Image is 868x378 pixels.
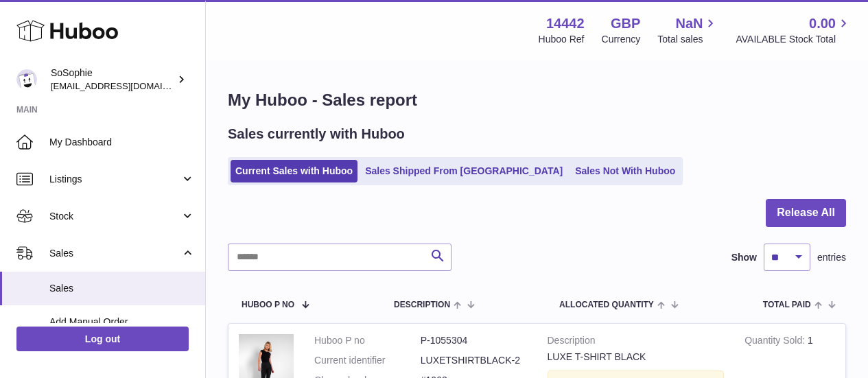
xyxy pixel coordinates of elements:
[49,282,195,295] span: Sales
[657,33,718,46] span: Total sales
[731,251,757,264] label: Show
[602,33,641,46] div: Currency
[49,136,195,149] span: My Dashboard
[675,14,703,33] span: NaN
[394,300,450,309] span: Description
[51,80,202,91] span: [EMAIL_ADDRESS][DOMAIN_NAME]
[16,327,189,351] a: Log out
[228,125,405,143] h2: Sales currently with Huboo
[548,334,725,351] strong: Description
[546,14,585,33] strong: 14442
[228,89,846,111] h1: My Huboo - Sales report
[539,33,585,46] div: Huboo Ref
[611,14,640,33] strong: GBP
[231,160,357,182] a: Current Sales with Huboo
[49,210,180,223] span: Stock
[49,316,195,329] span: Add Manual Order
[49,247,180,260] span: Sales
[559,300,654,309] span: ALLOCATED Quantity
[736,33,852,46] span: AVAILABLE Stock Total
[809,14,836,33] span: 0.00
[548,351,725,364] div: LUXE T-SHIRT BLACK
[766,199,846,227] button: Release All
[421,354,527,367] dd: LUXETSHIRTBLACK-2
[314,354,421,367] dt: Current identifier
[360,160,567,182] a: Sales Shipped From [GEOGRAPHIC_DATA]
[763,300,811,309] span: Total paid
[314,334,421,347] dt: Huboo P no
[49,173,180,186] span: Listings
[817,251,846,264] span: entries
[657,14,718,46] a: NaN Total sales
[51,67,174,93] div: SoSophie
[16,69,37,90] img: internalAdmin-14442@internal.huboo.com
[736,14,852,46] a: 0.00 AVAILABLE Stock Total
[242,300,294,309] span: Huboo P no
[570,160,680,182] a: Sales Not With Huboo
[744,335,808,349] strong: Quantity Sold
[421,334,527,347] dd: P-1055304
